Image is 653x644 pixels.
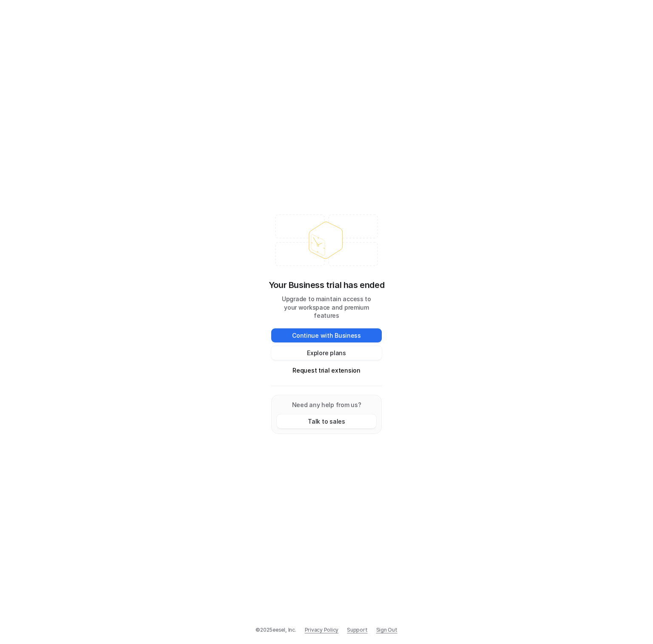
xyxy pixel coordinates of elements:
[271,363,382,377] button: Request trial extension
[269,279,384,291] p: Your Business trial has ended
[277,414,376,428] button: Talk to sales
[271,295,382,320] p: Upgrade to maintain access to your workspace and premium features
[271,346,382,360] button: Explore plans
[376,626,397,634] a: Sign Out
[256,626,296,634] p: © 2025 eesel, Inc.
[347,626,367,634] span: Support
[271,328,382,342] button: Continue with Business
[305,626,339,634] a: Privacy Policy
[277,400,376,409] p: Need any help from us?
